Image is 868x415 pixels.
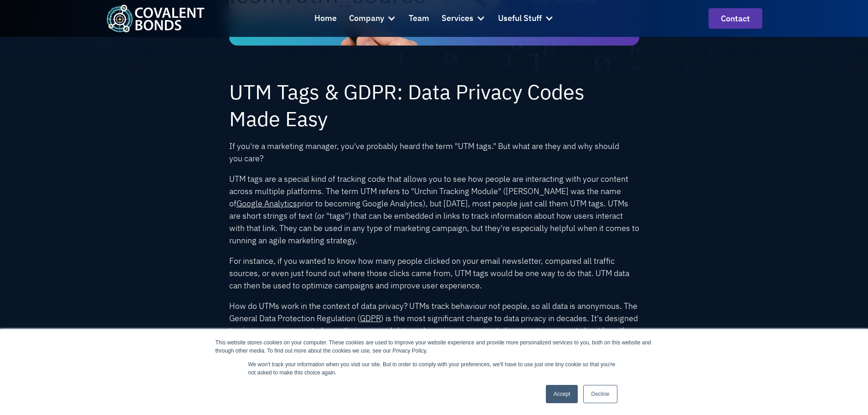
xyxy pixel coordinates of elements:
[409,6,429,31] a: Team
[349,6,396,31] div: Company
[314,6,337,31] a: Home
[216,338,653,355] div: This website stores cookies on your computer. These cookies are used to improve your website expe...
[314,12,337,25] div: Home
[546,385,578,403] a: Accept
[106,5,205,32] img: Covalent Bonds White / Teal Logo
[349,12,384,25] div: Company
[229,78,639,132] h2: UTM Tags & GDPR: Data Privacy Codes Made Easy
[106,5,205,32] a: home
[498,6,554,31] div: Useful Stuff
[442,12,473,25] div: Services
[360,313,381,323] a: GDPR
[229,300,639,361] p: How do UTMs work in the context of data privacy? UTMs track behaviour not people, so all data is ...
[583,385,617,403] a: Decline
[229,173,639,246] p: UTM tags are a special kind of tracking code that allows you to see how people are interacting wi...
[409,12,429,25] div: Team
[498,12,542,25] div: Useful Stuff
[704,309,868,415] iframe: Chat Widget
[229,255,639,292] p: For instance, if you wanted to know how many people clicked on your email newsletter, compared al...
[442,6,486,31] div: Services
[236,198,297,209] a: Google Analytics
[248,360,620,377] p: We won't track your information when you visit our site. But in order to comply with your prefere...
[229,140,639,164] p: If you're a marketing manager, you've probably heard the term "UTM tags." But what are they and w...
[709,8,762,29] a: contact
